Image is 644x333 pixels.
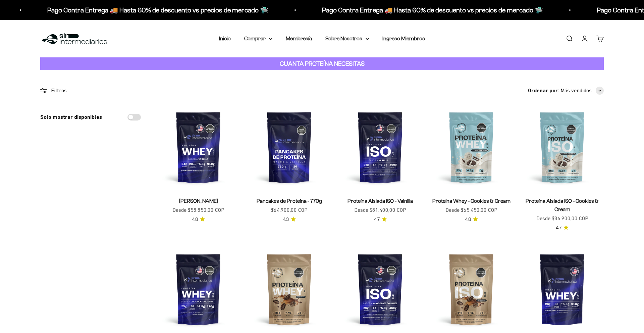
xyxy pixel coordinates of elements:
[432,198,511,204] a: Proteína Whey - Cookies & Cream
[560,86,604,95] button: Más vendidos
[257,198,322,204] a: Pancakes de Proteína - 770g
[280,60,365,67] strong: CUANTA PROTEÍNA NECESITAS
[325,34,369,43] summary: Sobre Nosotros
[172,206,224,215] sale-price: Desde $58.850,00 COP
[556,224,561,232] span: 4.7
[445,206,497,215] sale-price: Desde $65.450,00 COP
[244,34,272,43] summary: Comprar
[374,216,387,223] a: 4.74.7 de 5.0 estrellas
[560,86,592,95] span: Más vendidos
[528,86,559,95] span: Ordenar por:
[526,198,599,212] a: Proteína Aislada ISO - Cookies & Cream
[47,5,268,15] p: Pago Contra Entrega 🚚 Hasta 60% de descuento vs precios de mercado 🛸
[382,36,425,41] a: Ingreso Miembros
[321,5,542,15] p: Pago Contra Entrega 🚚 Hasta 60% de descuento vs precios de mercado 🛸
[192,216,205,223] a: 4.84.8 de 5.0 estrellas
[283,216,289,223] span: 4.3
[192,216,198,223] span: 4.8
[536,214,588,223] sale-price: Desde $86.900,00 COP
[179,198,218,204] a: [PERSON_NAME]
[40,86,141,95] div: Filtros
[347,198,413,204] a: Proteína Aislada ISO - Vainilla
[465,216,471,223] span: 4.8
[556,224,569,232] a: 4.74.7 de 5.0 estrellas
[271,206,308,215] sale-price: $64.900,00 COP
[40,113,102,122] label: Solo mostrar disponibles
[354,206,406,215] sale-price: Desde $81.400,00 COP
[374,216,380,223] span: 4.7
[465,216,478,223] a: 4.84.8 de 5.0 estrellas
[283,216,296,223] a: 4.34.3 de 5.0 estrellas
[219,36,231,41] a: Inicio
[286,36,312,41] a: Membresía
